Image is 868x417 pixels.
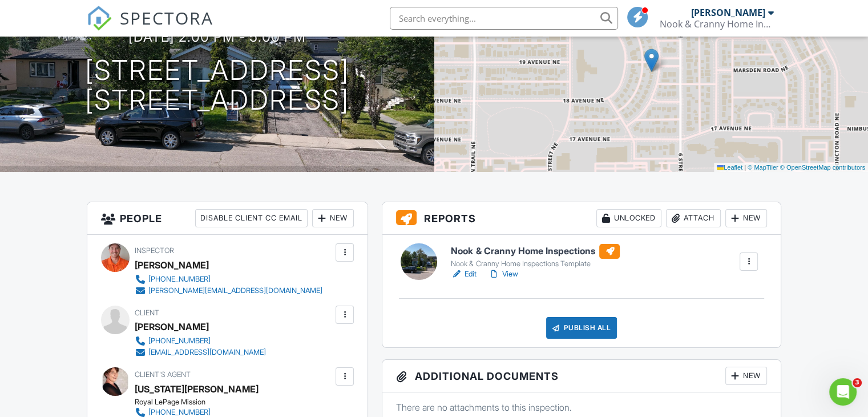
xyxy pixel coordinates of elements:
div: Publish All [546,317,617,339]
a: Nook & Cranny Home Inspections Nook & Cranny Home Inspections Template [451,244,620,269]
div: [PERSON_NAME][EMAIL_ADDRESS][DOMAIN_NAME] [148,286,322,295]
a: Leaflet [717,164,742,171]
div: [EMAIL_ADDRESS][DOMAIN_NAME] [148,348,266,357]
img: The Best Home Inspection Software - Spectora [87,6,112,31]
div: Attach [666,209,721,227]
a: [PHONE_NUMBER] [135,335,266,347]
div: [PHONE_NUMBER] [148,275,211,284]
div: New [725,209,767,227]
div: Disable Client CC Email [195,209,308,227]
a: View [488,268,518,280]
h3: Additional Documents [382,360,781,392]
span: | [744,164,746,171]
div: New [725,367,767,385]
h6: Nook & Cranny Home Inspections [451,244,620,259]
h3: People [87,202,368,235]
div: [PERSON_NAME] [135,318,209,335]
a: [EMAIL_ADDRESS][DOMAIN_NAME] [135,347,266,358]
div: [PERSON_NAME] [135,256,209,274]
p: There are no attachments to this inspection. [396,401,767,414]
span: 3 [853,378,862,387]
input: Search everything... [390,7,618,30]
span: Client's Agent [135,370,191,379]
a: [PERSON_NAME][EMAIL_ADDRESS][DOMAIN_NAME] [135,285,322,296]
div: Nook & Cranny Home Inspections Template [451,259,620,268]
div: New [312,209,354,227]
div: Royal LePage Mission [135,398,275,407]
div: [PERSON_NAME] [691,7,765,18]
h3: [DATE] 2:00 pm - 5:00 pm [128,29,306,45]
span: Inspector [135,246,174,255]
a: [PHONE_NUMBER] [135,274,322,285]
div: Nook & Cranny Home Inspections Ltd. [660,18,774,30]
div: [PHONE_NUMBER] [148,336,211,346]
div: [PHONE_NUMBER] [148,408,211,417]
iframe: Intercom live chat [829,378,857,406]
a: © OpenStreetMap contributors [780,164,865,171]
h1: [STREET_ADDRESS] [STREET_ADDRESS] [85,55,349,116]
span: Client [135,308,159,317]
a: SPECTORA [87,15,213,39]
span: SPECTORA [120,6,213,30]
div: Unlocked [596,209,661,227]
h3: Reports [382,202,781,235]
a: © MapTiler [748,164,778,171]
a: Edit [451,268,477,280]
a: [US_STATE][PERSON_NAME] [135,380,259,398]
img: Marker [644,49,659,72]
